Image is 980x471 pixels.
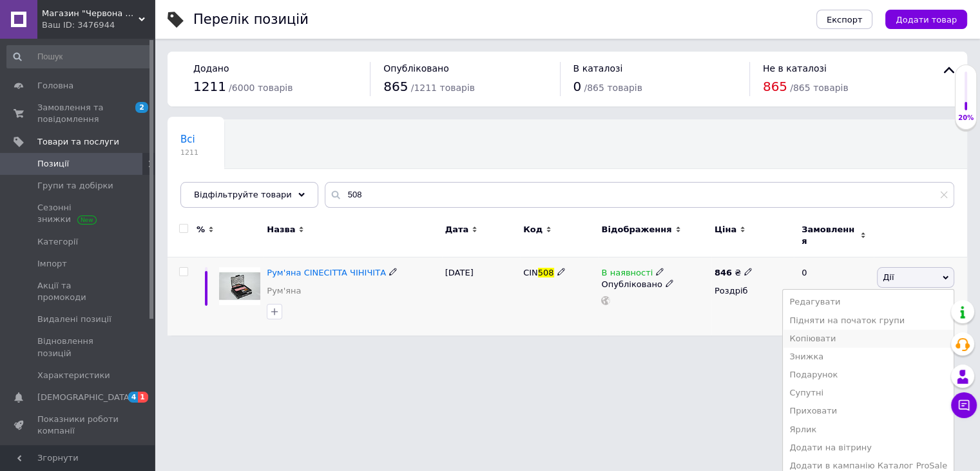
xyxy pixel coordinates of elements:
[325,182,954,208] input: Пошук по назві позиції, артикулу і пошуковим запитам
[411,83,475,93] span: / 1211 товарів
[802,224,857,247] span: Замовлення
[37,414,119,437] span: Показники роботи компанії
[37,392,133,403] span: [DEMOGRAPHIC_DATA]
[180,134,195,145] span: Всі
[442,257,520,336] div: [DATE]
[715,285,791,297] div: Роздріб
[790,83,848,93] span: / 865 товарів
[538,268,554,277] span: 508
[601,279,707,290] div: Опубліковано
[715,268,732,277] b: 846
[194,190,292,199] span: Відфільтруйте товари
[715,224,736,235] span: Ціна
[267,285,301,297] a: Рум'яна
[783,312,954,330] li: Підняти на початок групи
[219,267,260,305] img: Румяна CINECITTA ЧІНІЧІТА
[37,158,69,170] span: Позиції
[523,224,543,235] span: Код
[783,421,954,439] li: Ярлик
[383,63,449,74] span: Опубліковано
[37,80,73,92] span: Головна
[37,258,67,270] span: Імпорт
[42,8,139,19] span: Магазин "Червона Помада"
[37,280,119,303] span: Акції та промокоди
[193,63,229,74] span: Додано
[193,79,226,94] span: 1211
[573,63,623,74] span: В каталозі
[584,83,642,93] span: / 865 товарів
[267,224,295,235] span: Назва
[763,79,787,94] span: 865
[180,148,198,157] span: 1211
[523,268,538,277] span: CIN
[885,10,967,29] button: Додати товар
[783,384,954,402] li: Супутні
[816,10,873,29] button: Експорт
[827,15,863,25] span: Експорт
[37,180,113,192] span: Групи та добірки
[896,15,957,25] span: Додати товар
[715,267,753,279] div: ₴
[267,268,386,277] a: Рум'яна CINECITTA ЧІНІЧІТА
[794,257,874,336] div: 0
[783,439,954,457] li: Додати на вітрину
[783,366,954,384] li: Подарунок
[37,136,119,148] span: Товари та послуги
[138,392,148,403] span: 1
[445,224,469,235] span: Дата
[42,19,155,31] div: Ваш ID: 3476944
[193,13,309,26] div: Перелік позицій
[783,293,954,311] li: Редагувати
[37,314,111,325] span: Видалені позиції
[6,45,152,68] input: Пошук
[763,63,827,74] span: Не в каталозі
[37,102,119,125] span: Замовлення та повідомлення
[197,224,205,235] span: %
[783,402,954,420] li: Приховати
[383,79,408,94] span: 865
[229,83,293,93] span: / 6000 товарів
[783,348,954,366] li: Знижка
[37,336,119,359] span: Відновлення позицій
[883,272,894,282] span: Дії
[37,202,119,225] span: Сезонні знижки
[601,268,653,281] span: В наявності
[37,236,78,248] span: Категорії
[135,102,148,113] span: 2
[37,370,110,381] span: Характеристики
[956,114,976,123] div: 20%
[128,392,139,403] span: 4
[601,224,671,235] span: Відображення
[951,392,977,418] button: Чат з покупцем
[573,79,582,94] span: 0
[783,330,954,348] li: Копіювати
